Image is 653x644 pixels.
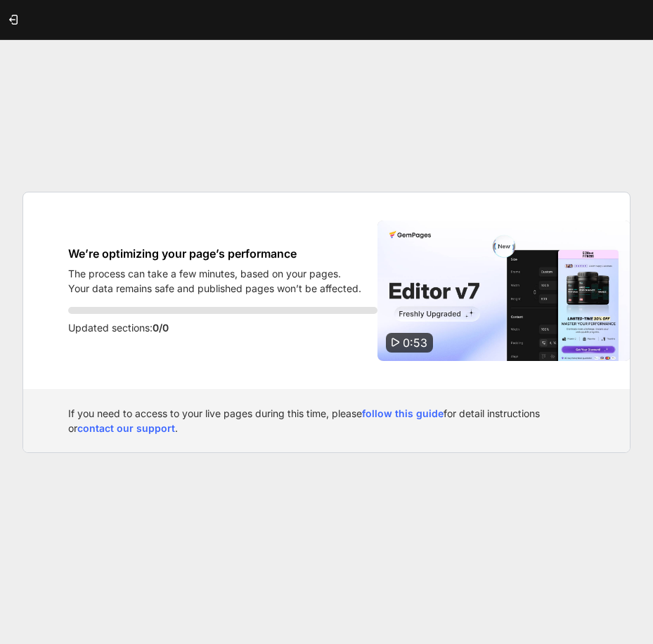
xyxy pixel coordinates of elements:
img: Video thumbnail [377,221,631,361]
span: 0/0 [153,322,169,334]
p: Your data remains safe and published pages won’t be affected. [68,281,361,296]
h1: We’re optimizing your page’s performance [68,245,361,262]
span: 0:53 [403,336,427,350]
div: If you need to access to your live pages during this time, please for detail instructions or . [68,406,585,435]
p: Updated sections: [68,320,377,336]
a: contact our support [77,422,175,434]
a: follow this guide [362,407,444,419]
p: The process can take a few minutes, based on your pages. [68,266,361,281]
